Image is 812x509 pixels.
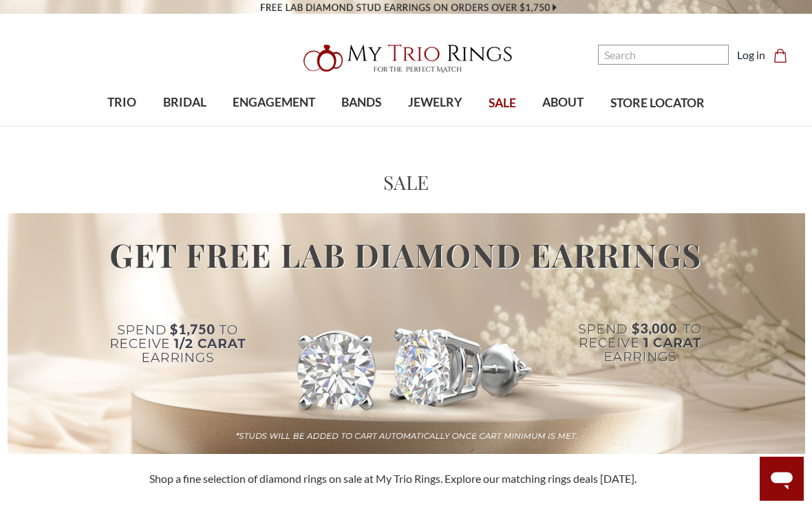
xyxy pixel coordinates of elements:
[476,81,529,126] a: SALE
[163,94,206,111] span: BRIDAL
[529,80,597,125] a: ABOUT
[408,94,462,111] span: JEWELRY
[354,125,368,127] button: submenu toggle
[267,125,281,127] button: submenu toggle
[383,168,429,197] h1: SALE
[556,125,570,127] button: submenu toggle
[235,36,577,80] a: My Trio Rings
[773,47,795,63] a: Cart with 0 items
[115,125,129,127] button: submenu toggle
[220,80,328,125] a: ENGAGEMENT
[598,45,729,65] input: Search
[395,80,476,125] a: JEWELRY
[737,47,765,63] a: Log in
[328,80,394,125] a: BANDS
[610,94,705,112] span: STORE LOCATOR
[94,80,149,125] a: TRIO
[542,94,584,111] span: ABOUT
[233,94,315,111] span: ENGAGEMENT
[773,49,787,63] svg: cart.cart_preview
[107,94,136,111] span: TRIO
[149,80,219,125] a: BRIDAL
[296,36,516,80] img: My Trio Rings
[428,125,442,127] button: submenu toggle
[178,125,191,127] button: submenu toggle
[141,470,672,487] div: Shop a fine selection of diamond rings on sale at My Trio Rings. Explore our matching rings deals...
[597,81,718,126] a: STORE LOCATOR
[489,94,516,112] span: SALE
[341,94,381,111] span: BANDS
